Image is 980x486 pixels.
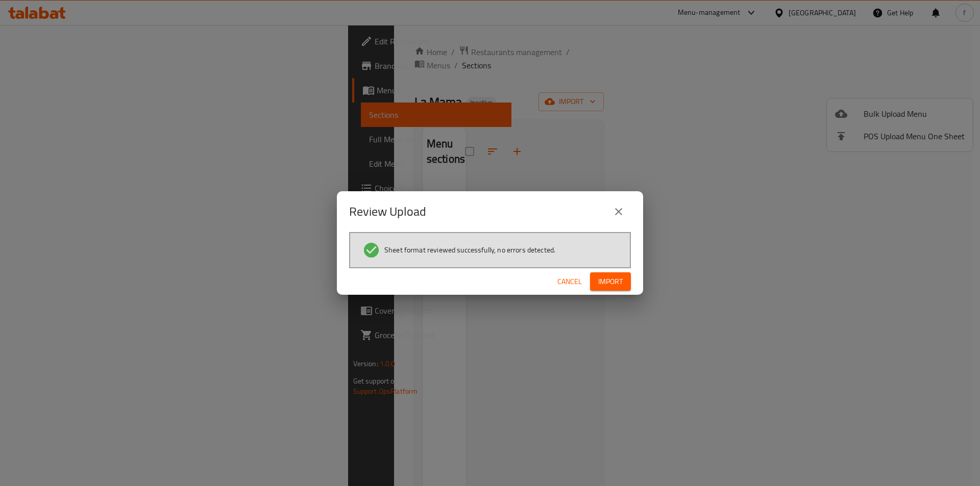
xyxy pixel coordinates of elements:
[557,275,582,288] span: Cancel
[606,199,631,224] button: close
[590,272,631,291] button: Import
[553,272,586,291] button: Cancel
[598,275,623,288] span: Import
[384,245,555,255] span: Sheet format reviewed successfully, no errors detected.
[349,203,426,220] h2: Review Upload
